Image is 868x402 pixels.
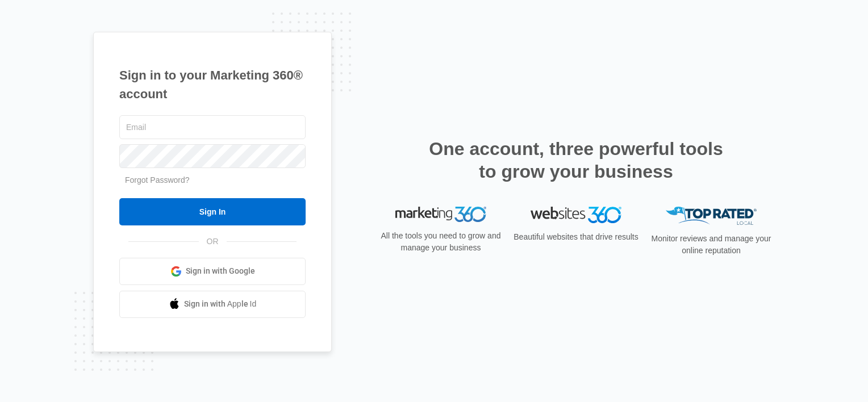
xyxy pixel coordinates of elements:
img: Marketing 360 [395,207,486,223]
p: Monitor reviews and manage your online reputation [648,233,775,257]
a: Sign in with Google [119,258,306,285]
input: Email [119,115,306,139]
span: Sign in with Google [186,265,255,277]
a: Sign in with Apple Id [119,291,306,318]
p: All the tools you need to grow and manage your business [377,230,504,254]
h1: Sign in to your Marketing 360® account [119,66,306,103]
img: Websites 360 [531,207,621,223]
p: Beautiful websites that drive results [512,231,640,243]
a: Forgot Password? [125,175,190,185]
span: OR [199,236,227,248]
img: Top Rated Local [666,207,757,225]
span: Sign in with Apple Id [184,298,257,310]
input: Sign In [119,198,306,225]
h2: One account, three powerful tools to grow your business [425,137,727,183]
